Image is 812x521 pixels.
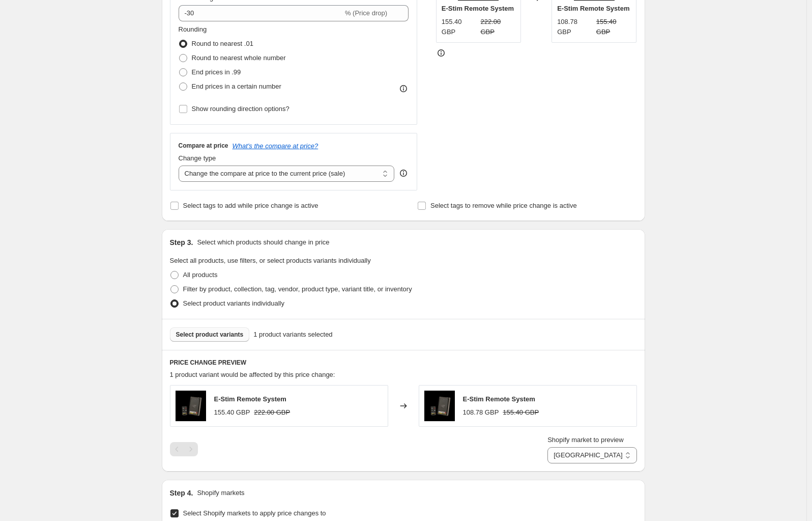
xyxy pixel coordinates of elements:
h6: PRICE CHANGE PREVIEW [170,359,637,367]
span: % (Price drop) [345,9,387,17]
span: E-Stim Remote System [463,395,535,403]
span: Round to nearest whole number [192,54,286,62]
div: 155.40 GBP [442,17,477,37]
span: End prices in a certain number [192,83,281,90]
h2: Step 3. [170,237,193,248]
span: Select product variants individually [183,299,284,307]
span: E-Stim Remote System [557,5,629,12]
span: Select product variants [176,331,244,339]
p: Select which products should change in price [197,237,329,248]
img: E-Stim_Remote_System_80x.png [424,391,455,421]
p: Shopify markets [197,488,244,498]
h2: Step 4. [170,488,193,498]
button: What's the compare at price? [233,142,318,150]
div: help [398,168,409,178]
strike: 222.00 GBP [254,407,290,418]
div: 108.78 GBP [557,17,592,37]
span: E-Stim Remote System [442,5,514,12]
div: 155.40 GBP [214,407,250,418]
span: Select tags to add while price change is active [183,202,318,209]
h3: Compare at price [179,142,228,150]
span: Change type [179,154,216,162]
img: E-Stim_Remote_System_80x.png [176,391,206,421]
strike: 222.00 GBP [480,17,515,37]
nav: Pagination [170,442,198,456]
strike: 155.40 GBP [596,17,631,37]
span: Select all products, use filters, or select products variants individually [170,257,371,264]
span: All products [183,271,218,279]
span: Round to nearest .01 [192,40,253,47]
div: 108.78 GBP [463,407,499,418]
button: Select product variants [170,327,250,342]
span: Select Shopify markets to apply price changes to [183,509,326,517]
span: End prices in .99 [192,68,241,76]
strike: 155.40 GBP [503,407,539,418]
input: -15 [179,5,343,21]
span: 1 product variant would be affected by this price change: [170,371,335,378]
span: Rounding [179,25,207,33]
span: Filter by product, collection, tag, vendor, product type, variant title, or inventory [183,285,412,293]
span: Select tags to remove while price change is active [430,202,577,209]
span: Shopify market to preview [547,436,624,444]
span: E-Stim Remote System [214,395,286,403]
span: Show rounding direction options? [192,105,289,113]
span: 1 product variants selected [253,330,332,340]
